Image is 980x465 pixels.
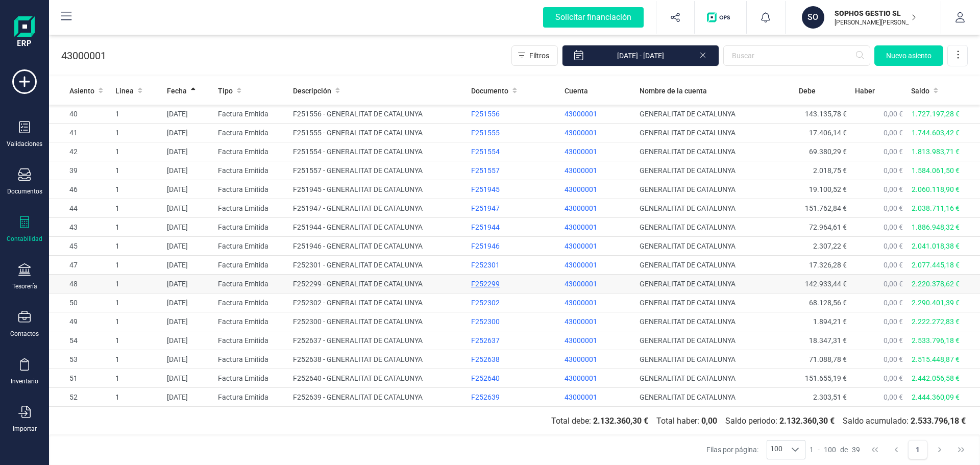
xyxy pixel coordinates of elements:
[13,425,37,433] div: Importar
[908,440,927,459] button: Page 1
[912,129,960,137] span: 1.744.603,42 €
[884,204,903,212] span: 0,00 €
[49,161,111,180] td: 39
[14,16,35,49] img: Logo Finanedi
[471,86,508,96] span: Documento
[163,350,214,369] td: [DATE]
[214,275,289,293] td: Factura Emitida
[115,86,134,96] span: Linea
[10,330,39,338] div: Contactos
[289,388,467,407] td: F252639 - GENERALITAT DE CATALUNYA
[471,109,557,119] div: F251556
[214,180,289,199] td: Factura Emitida
[11,377,38,385] div: Inventario
[471,279,557,289] div: F252299
[163,256,214,275] td: [DATE]
[635,293,795,312] td: GENERALITAT DE CATALUNYA
[111,142,163,161] td: 1
[884,374,903,382] span: 0,00 €
[471,203,557,213] div: F251947
[809,355,847,363] span: 71.088,78 €
[852,445,860,455] span: 39
[289,199,467,218] td: F251947 - GENERALITAT DE CATALUNYA
[874,45,943,66] button: Nuevo asiento
[214,331,289,350] td: Factura Emitida
[49,142,111,161] td: 42
[111,312,163,331] td: 1
[111,180,163,199] td: 1
[912,280,960,288] span: 2.220.378,62 €
[214,199,289,218] td: Factura Emitida
[163,331,214,350] td: [DATE]
[884,280,903,288] span: 0,00 €
[565,280,597,288] span: 43000001
[163,180,214,199] td: [DATE]
[912,336,960,345] span: 2.533.796,18 €
[884,110,903,118] span: 0,00 €
[912,148,960,156] span: 1.813.983,71 €
[289,218,467,237] td: F251944 - GENERALITAT DE CATALUNYA
[163,275,214,293] td: [DATE]
[543,7,644,28] div: Solicitar financiación
[810,445,814,455] span: 1
[809,148,847,156] span: 69.380,29 €
[471,335,557,346] div: F252637
[824,445,836,455] span: 100
[809,336,847,345] span: 18.347,31 €
[805,110,847,118] span: 143.135,78 €
[163,312,214,331] td: [DATE]
[565,355,597,363] span: 43000001
[813,166,847,175] span: 2.018,75 €
[565,129,597,137] span: 43000001
[805,280,847,288] span: 142.933,44 €
[471,392,557,402] div: F252639
[471,128,557,138] div: F251555
[565,336,597,345] span: 43000001
[565,374,597,382] span: 43000001
[289,293,467,312] td: F252302 - GENERALITAT DE CATALUNYA
[884,317,903,326] span: 0,00 €
[7,187,42,195] div: Documentos
[565,317,597,326] span: 43000001
[593,416,648,426] b: 2.132.360,30 €
[49,237,111,256] td: 45
[163,124,214,142] td: [DATE]
[7,235,42,243] div: Contabilidad
[701,416,717,426] b: 0,00
[214,218,289,237] td: Factura Emitida
[289,331,467,350] td: F252637 - GENERALITAT DE CATALUNYA
[163,369,214,388] td: [DATE]
[289,312,467,331] td: F252300 - GENERALITAT DE CATALUNYA
[471,184,557,194] div: F251945
[529,51,549,61] span: Filtros
[635,312,795,331] td: GENERALITAT DE CATALUNYA
[111,199,163,218] td: 1
[565,166,597,175] span: 43000001
[930,440,949,459] button: Next Page
[565,261,597,269] span: 43000001
[809,185,847,193] span: 19.100,52 €
[912,393,960,401] span: 2.444.360,09 €
[214,293,289,312] td: Factura Emitida
[887,440,906,459] button: Previous Page
[884,166,903,175] span: 0,00 €
[813,393,847,401] span: 2.303,51 €
[805,204,847,212] span: 151.762,84 €
[912,317,960,326] span: 2.222.272,83 €
[912,166,960,175] span: 1.584.061,50 €
[289,275,467,293] td: F252299 - GENERALITAT DE CATALUNYA
[49,180,111,199] td: 46
[111,293,163,312] td: 1
[884,129,903,137] span: 0,00 €
[565,204,597,212] span: 43000001
[214,388,289,407] td: Factura Emitida
[471,260,557,270] div: F252301
[707,12,734,22] img: Logo de OPS
[835,8,916,18] p: SOPHOS GESTIO SL
[912,374,960,382] span: 2.442.056,58 €
[111,124,163,142] td: 1
[635,105,795,124] td: GENERALITAT DE CATALUNYA
[49,275,111,293] td: 48
[7,140,42,148] div: Validaciones
[471,165,557,176] div: F251557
